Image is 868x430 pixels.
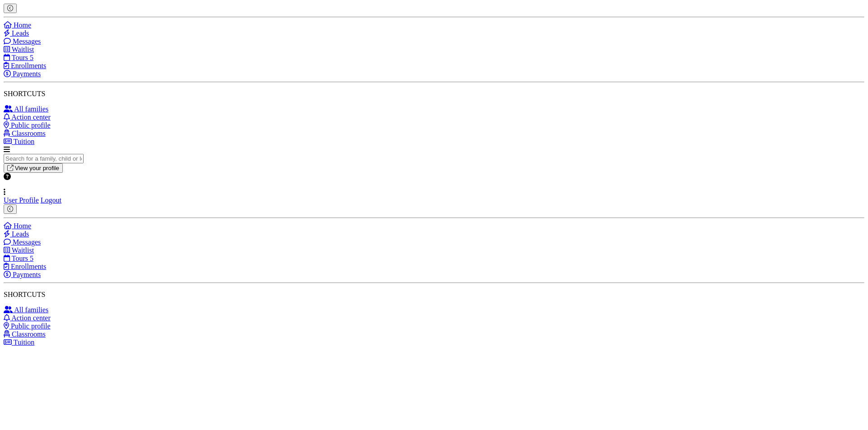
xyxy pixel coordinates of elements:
[4,29,29,37] a: Leads
[4,154,84,163] input: Search for a family, child or location
[4,54,33,61] a: Tours 5
[4,222,31,230] a: Home
[11,62,46,69] span: Enrollments
[13,70,41,78] span: Payments
[4,263,46,270] a: Enrollments
[4,314,51,322] a: Action center
[11,121,51,129] span: Public profile
[14,338,35,346] span: Tuition
[4,196,39,204] a: User Profile
[14,306,48,314] span: All families
[12,129,46,137] span: Classrooms
[4,62,46,69] a: Enrollments
[13,271,41,278] span: Payments
[14,105,48,113] span: All families
[4,90,864,98] p: SHORTCUTS
[4,37,41,45] a: Messages
[4,21,31,29] a: Home
[30,54,33,61] span: 5
[4,138,34,145] a: Tuition
[4,330,46,338] a: Classrooms
[30,254,33,262] span: 5
[4,46,34,53] a: Waitlist
[4,163,63,173] button: View your profile
[823,387,868,430] iframe: Chat Widget
[11,314,51,322] span: Action center
[4,70,41,78] a: Payments
[12,254,28,262] span: Tours
[12,54,28,61] span: Tours
[13,238,41,246] span: Messages
[11,322,51,330] span: Public profile
[4,254,33,262] a: Tours 5
[4,121,51,129] a: Public profile
[15,165,59,171] span: View your profile
[4,246,34,254] a: Waitlist
[14,21,31,29] span: Home
[4,291,864,299] p: SHORTCUTS
[12,230,29,238] span: Leads
[4,322,51,330] a: Public profile
[14,222,31,230] span: Home
[4,230,29,238] a: Leads
[12,246,34,254] span: Waitlist
[13,37,41,45] span: Messages
[11,113,51,121] span: Action center
[4,338,34,346] a: Tuition
[11,263,46,270] span: Enrollments
[4,271,41,278] a: Payments
[4,238,41,246] a: Messages
[41,196,61,204] a: Logout
[12,46,34,53] span: Waitlist
[4,129,46,137] a: Classrooms
[12,330,46,338] span: Classrooms
[4,105,48,113] a: All families
[14,138,35,145] span: Tuition
[4,113,51,121] a: Action center
[4,306,48,314] a: All families
[12,29,29,37] span: Leads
